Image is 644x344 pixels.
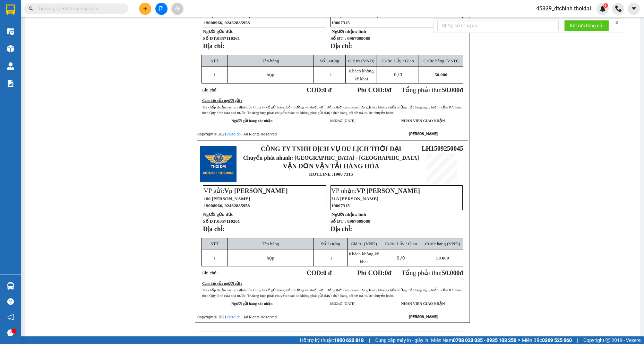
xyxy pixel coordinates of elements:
span: Khách không kê khai [349,68,373,81]
span: | [369,336,370,344]
a: VeXeRe [226,132,240,136]
span: 0 / [397,255,405,261]
strong: COD: [307,86,332,94]
span: đức [226,29,233,34]
button: plus [139,3,151,15]
strong: Người nhận: [332,212,357,217]
span: Miền Bắc [522,336,572,344]
span: Tổng phải thu: [402,269,463,276]
button: aim [171,3,183,15]
span: Tên hàng [262,58,279,63]
img: warehouse-icon [7,62,14,70]
span: Miền Nam [431,336,516,344]
span: Ghi chú: [201,87,217,92]
span: close [615,20,619,25]
span: notification [7,314,14,320]
span: 0 [400,72,402,77]
span: 1 [213,255,216,261]
strong: Số ĐT : [330,36,346,41]
span: 31A [PERSON_NAME] [331,196,378,201]
span: Cước hàng (VNĐ) [423,58,458,63]
strong: VẬN ĐƠN VẬN TẢI HÀNG HÓA [283,162,379,170]
strong: Người gửi hàng xác nhận [231,119,273,123]
span: VP [PERSON_NAME] [357,187,420,194]
span: 180 [PERSON_NAME] [204,196,250,201]
strong: Số ĐT: [203,219,240,224]
strong: 0708 023 035 - 0935 103 250 [453,337,516,343]
strong: NHÂN VIÊN GIAO NHẬN [401,302,445,306]
span: copyright [606,338,610,343]
strong: [PERSON_NAME] [409,315,438,319]
span: STT [211,58,219,63]
strong: Địa chỉ: [330,42,352,50]
span: 0967609088 [347,36,370,41]
img: warehouse-icon [7,28,14,35]
span: Giá trị (VNĐ) [351,241,377,246]
button: caret-down [628,3,640,15]
span: Tổng phải thu: [402,86,463,94]
strong: Địa chỉ: [203,225,224,232]
span: Cước Lấy / Giao [381,58,414,63]
span: 0 đ [323,269,332,276]
u: Cam kết của người gửi : [202,282,242,285]
span: VP gửi: [204,187,287,194]
strong: HOTLINE : [309,171,333,177]
span: 19008966, 02462885958 [204,203,250,208]
span: 18:32:47 [DATE] [329,302,355,306]
span: Copyright © 2021 – All Rights Reserved [197,315,277,319]
span: linh [358,212,366,217]
span: 45339_dtchinh.thoidai [531,4,596,13]
span: 0 [402,255,405,261]
strong: Địa chỉ: [330,225,352,232]
span: 19007315 [331,203,350,208]
span: Tôi chấp thuận các quy định của Công ty về gửi hàng, bồi thường và khiếu nại. Đồng thời cam đoan ... [202,288,463,298]
span: caret-down [631,6,637,12]
img: logo-vxr [6,5,15,15]
span: VP nhận: [331,187,420,194]
span: Hỗ trợ kỹ thuật: [300,336,364,344]
img: solution-icon [7,80,14,87]
span: 0357110261 [217,36,240,41]
span: Tôi chấp thuận các quy định của Công ty về gửi hàng, bồi thường và khiếu nại. Đồng thời cam đoan ... [202,105,463,115]
strong: 1900 7315 [333,171,353,177]
span: 0 đ [323,86,332,94]
span: đ [460,86,463,94]
span: file-add [159,6,164,11]
span: 19007315 [331,20,350,25]
span: 0 [385,269,388,276]
strong: COD: [307,269,332,276]
span: hộp [267,72,274,77]
img: logo [3,25,8,60]
span: Kết nối tổng đài [570,22,603,29]
span: Chuyển phát nhanh: [GEOGRAPHIC_DATA] - [GEOGRAPHIC_DATA] [10,30,70,54]
span: Cước hàng (VNĐ) [425,241,460,246]
strong: Người gửi: [203,212,224,217]
strong: Người gửi: [203,29,224,34]
span: 50.000 [435,72,447,77]
span: Tên hàng [262,241,279,246]
span: 0357110261 [217,219,240,224]
u: Cam kết của người gửi : [202,99,242,103]
img: logo [200,146,237,183]
span: STT [211,241,219,246]
span: | [577,336,578,344]
span: Khách không kê khai [349,251,379,264]
span: Cung cấp máy in - giấy in: [375,336,429,344]
strong: Phí COD: đ [357,269,392,276]
span: 1 [213,72,216,77]
strong: [PERSON_NAME] [409,132,438,136]
strong: NHÂN VIÊN GIAO NHẬN [401,119,445,123]
strong: Người gửi hàng xác nhận [231,302,273,306]
span: 0 [385,86,388,94]
span: LH1509250045 [421,145,463,152]
span: 1 [604,3,607,8]
strong: Địa chỉ: [203,42,224,50]
span: đức [226,212,233,217]
span: Cước Lấy / Giao [385,241,417,246]
span: search [29,6,34,11]
span: question-circle [7,298,14,305]
sup: 1 [603,3,608,8]
span: hộp [267,255,274,261]
span: message [7,329,14,336]
button: Kết nối tổng đài [564,20,609,31]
